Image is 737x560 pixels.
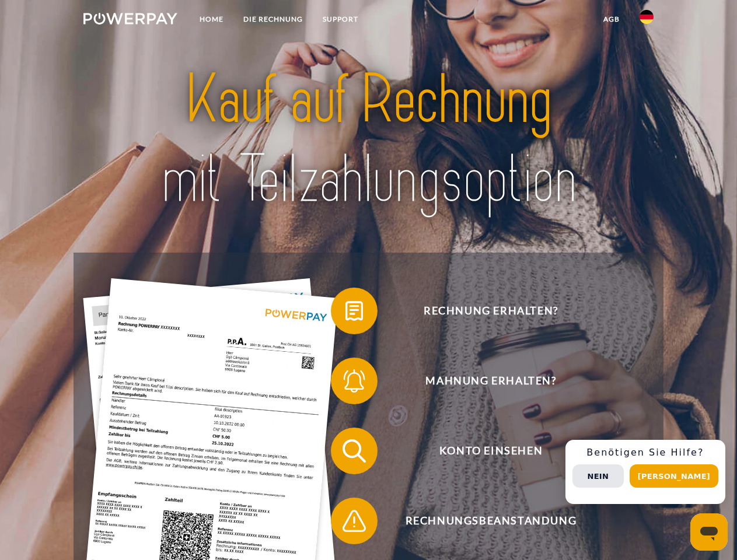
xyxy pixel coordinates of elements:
img: qb_warning.svg [340,506,369,535]
img: qb_search.svg [340,436,369,466]
button: Rechnung erhalten? [331,288,634,334]
button: Konto einsehen [331,428,634,474]
button: Nein [572,464,624,488]
span: Mahnung erhalten? [348,358,634,404]
div: Schnellhilfe [565,440,725,504]
button: [PERSON_NAME] [630,464,718,488]
span: Rechnung erhalten? [348,288,634,334]
a: agb [593,9,630,30]
img: title-powerpay_de.svg [111,56,626,223]
a: DIE RECHNUNG [233,9,313,30]
iframe: Button to launch messaging window [690,513,728,551]
span: Rechnungsbeanstandung [348,498,634,544]
a: SUPPORT [313,9,368,30]
img: de [640,10,654,24]
h3: Benötigen Sie Hilfe? [572,447,718,459]
img: logo-powerpay-white.svg [83,13,177,24]
a: Home [190,9,233,30]
span: Konto einsehen [348,428,634,474]
img: qb_bell.svg [340,366,369,395]
button: Rechnungsbeanstandung [331,498,634,544]
img: qb_bill.svg [340,296,369,325]
button: Mahnung erhalten? [331,358,634,404]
